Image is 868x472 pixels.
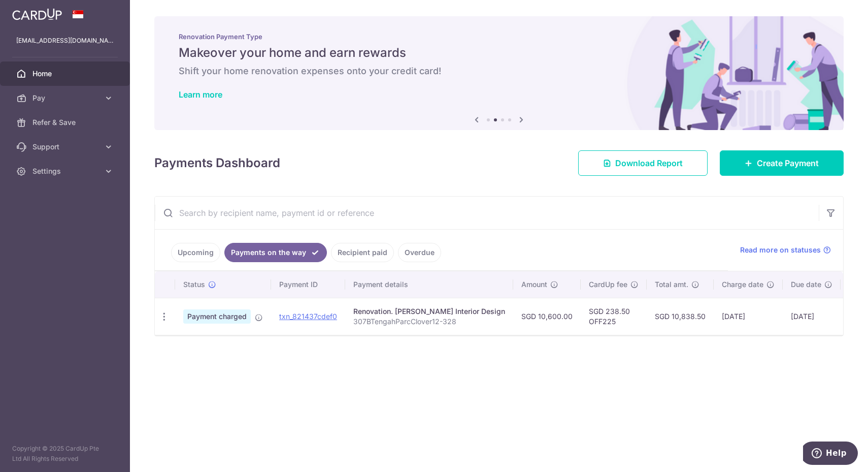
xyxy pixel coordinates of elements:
a: txn_821437cdef0 [279,312,337,321]
td: [DATE] [714,298,783,335]
iframe: Opens a widget where you can find more information [803,442,858,467]
span: Home [32,69,99,79]
span: Payment charged [183,309,251,324]
span: Pay [32,93,99,103]
img: CardUp [12,8,62,20]
h5: Makeover your home and earn rewards [179,45,819,61]
a: Overdue [398,243,441,262]
a: Read more on statuses [740,245,831,255]
span: Due date [791,279,821,290]
span: Total amt. [655,279,688,290]
td: SGD 10,838.50 [647,298,714,335]
th: Payment details [345,271,513,298]
span: CardUp fee [589,279,627,290]
span: Support [32,142,99,152]
div: Renovation. [PERSON_NAME] Interior Design [353,306,505,317]
p: [EMAIL_ADDRESS][DOMAIN_NAME] [16,36,114,46]
span: Read more on statuses [740,245,821,255]
a: Payments on the way [224,243,327,262]
span: Refer & Save [32,117,99,128]
a: Create Payment [720,150,844,176]
td: SGD 238.50 OFF225 [581,298,647,335]
a: Learn more [179,89,222,100]
td: SGD 10,600.00 [513,298,581,335]
span: Amount [521,279,547,290]
th: Payment ID [271,271,345,298]
p: Renovation Payment Type [179,33,819,41]
span: Charge date [722,279,763,290]
span: Settings [32,166,99,176]
p: 307BTengahParcClover12-328 [353,317,505,327]
a: Upcoming [171,243,220,262]
h4: Payments Dashboard [154,154,280,172]
span: Download Report [615,157,683,169]
span: Create Payment [757,157,819,169]
img: Renovation banner [154,16,844,130]
h6: Shift your home renovation expenses onto your credit card! [179,65,819,77]
a: Recipient paid [331,243,394,262]
input: Search by recipient name, payment id or reference [155,197,819,229]
span: Status [183,279,205,290]
a: Download Report [578,150,708,176]
td: [DATE] [783,298,841,335]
